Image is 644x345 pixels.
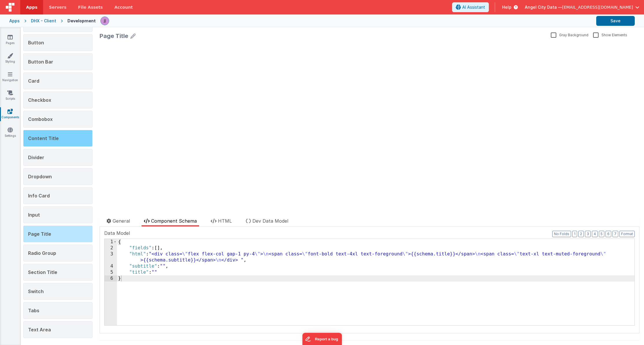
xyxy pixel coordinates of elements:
span: Divider [28,155,44,160]
span: Component Schema [151,218,197,224]
button: Save [596,16,635,26]
button: Format [619,231,635,237]
button: 6 [606,231,611,237]
div: 2 [104,245,117,251]
span: Card [28,78,39,84]
span: Content Title [28,135,59,141]
span: HTML [218,218,232,224]
span: File Assets [78,4,103,10]
button: 4 [592,231,598,237]
button: AI Assistant [452,2,489,12]
button: Angel City Data — [EMAIL_ADDRESS][DOMAIN_NAME] [525,4,639,10]
span: Combobox [28,116,53,122]
span: Tabs [28,308,39,313]
div: 3 [104,251,117,263]
label: Show Elements [593,32,627,37]
div: Development [67,18,96,24]
button: 7 [612,231,618,237]
div: 6 [104,275,117,282]
span: Servers [49,4,66,10]
img: a41cce6c0a0b39deac5cad64cb9bd16a [101,17,109,25]
span: Dropdown [28,174,52,179]
button: 2 [578,231,584,237]
span: General [113,218,130,224]
div: Apps [9,18,20,24]
button: 1 [572,231,577,237]
div: Page Title [100,32,128,40]
button: No Folds [552,231,571,237]
span: Angel City Data — [525,4,562,10]
span: Radio Group [28,250,56,256]
label: Gray Background [551,32,588,37]
span: Input [28,212,40,218]
span: Button Bar [28,59,53,65]
div: DHX - Client [31,18,56,24]
span: Data Model [104,230,130,237]
span: Text Area [28,327,51,333]
span: Dev Data Model [252,218,288,224]
span: AI Assistant [462,4,485,10]
span: Button [28,40,44,46]
span: Switch [28,288,44,294]
iframe: Marker.io feedback button [302,333,342,345]
span: Help [502,4,511,10]
span: Page Title [28,231,51,237]
div: 5 [104,269,117,275]
span: Checkbox [28,97,51,103]
div: 4 [104,263,117,269]
span: Info Card [28,193,50,199]
span: [EMAIL_ADDRESS][DOMAIN_NAME] [562,4,633,10]
button: 5 [599,231,604,237]
div: 1 [104,239,117,245]
span: Apps [26,4,37,10]
span: Section Title [28,269,57,275]
button: 3 [585,231,591,237]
